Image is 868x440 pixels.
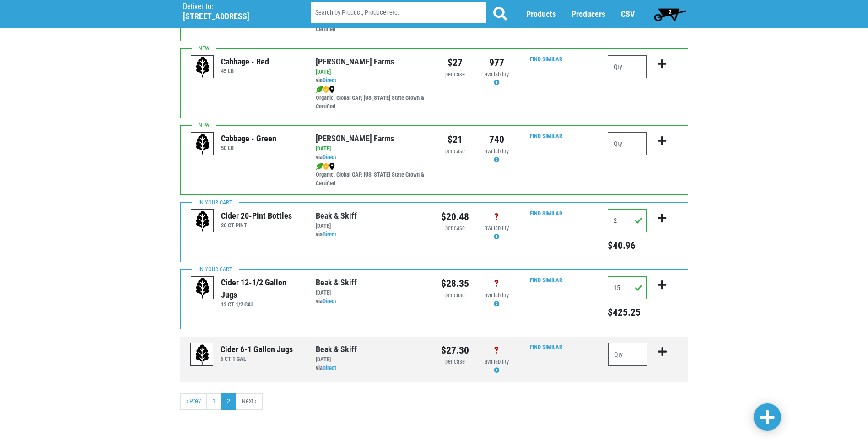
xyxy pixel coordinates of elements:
img: placeholder-variety-43d6402dacf2d531de610a020419775a.svg [191,277,214,300]
div: [DATE] [316,145,427,153]
div: via [316,153,427,162]
input: Search by Product, Producer etc. [311,3,486,23]
a: Find Similar [530,56,562,63]
div: [DATE] [316,68,427,76]
div: $21 [441,132,469,147]
a: 1 [206,393,221,410]
a: Find Similar [530,133,562,140]
span: 2 [669,8,672,16]
div: ? [483,343,511,358]
img: safety-e55c860ca8c00a9c171001a62a92dabd.png [323,163,329,170]
a: Producers [571,10,605,19]
img: map_marker-0e94453035b3232a4d21701695807de9.png [329,86,335,93]
span: availability [485,148,509,155]
div: 977 [483,55,511,70]
a: Direct [323,154,336,161]
div: Cabbage - Green [221,132,276,145]
div: Cider 12-1/2 Gallon Jugs [221,276,302,301]
h5: [STREET_ADDRESS] [183,11,287,21]
input: Qty [608,209,647,232]
span: availability [485,292,509,299]
h5: Total price [608,306,647,318]
h6: 45 LB [221,68,269,75]
img: placeholder-variety-43d6402dacf2d531de610a020419775a.svg [191,210,214,233]
div: $28.35 [441,276,469,291]
div: 740 [483,132,511,147]
div: per case [441,224,469,233]
p: Deliver to: [183,2,287,11]
a: Beak & Skiff [316,278,357,287]
div: Cider 20-Pint Bottles [221,209,292,222]
a: CSV [621,10,635,19]
img: placeholder-variety-43d6402dacf2d531de610a020419775a.svg [191,133,214,156]
img: map_marker-0e94453035b3232a4d21701695807de9.png [329,163,335,170]
img: placeholder-variety-43d6402dacf2d531de610a020419775a.svg [191,56,214,79]
a: 2 [221,393,236,410]
a: Direct [323,365,336,371]
div: $20.48 [441,209,469,224]
a: Direct [323,77,336,84]
a: Beak & Skiff [316,211,357,220]
div: Cider 6-1 Gallon Jugs [221,343,293,355]
div: ? [483,209,511,224]
div: Availability may be subject to change. [483,291,511,309]
div: Organic, Global GAP, [US_STATE] State Grown & Certified [316,162,427,188]
a: [PERSON_NAME] Farms [316,57,394,66]
div: per case [441,291,469,300]
div: [DATE] [316,222,427,231]
a: Products [526,10,556,19]
div: via [316,297,427,306]
div: via [316,231,427,239]
input: Qty [608,55,647,78]
div: per case [441,147,469,156]
input: Qty [608,343,647,366]
a: Find Similar [530,210,562,217]
div: per case [441,358,469,366]
a: Direct [323,298,336,305]
div: [DATE] [316,289,427,297]
img: leaf-e5c59151409436ccce96b2ca1b28e03c.png [316,86,323,93]
input: Qty [608,276,647,299]
img: leaf-e5c59151409436ccce96b2ca1b28e03c.png [316,163,323,170]
div: ? [483,276,511,291]
a: 2 [650,5,690,23]
a: Direct [323,231,336,238]
div: $27 [441,55,469,70]
div: [DATE] [316,355,427,364]
div: via [316,364,427,373]
div: Organic, Global GAP, [US_STATE] State Grown & Certified [316,85,427,111]
a: Beak & Skiff [316,344,357,354]
span: availability [485,71,509,78]
a: Find Similar [530,343,562,350]
h5: Total price [608,240,647,252]
div: Cabbage - Red [221,55,269,68]
div: via [316,76,427,85]
a: Find Similar [530,277,562,284]
span: availability [485,225,509,231]
h6: 6 CT 1 GAL [221,355,293,362]
div: per case [441,70,469,79]
div: Availability may be subject to change. [483,224,511,241]
h6: 50 LB [221,145,276,151]
div: $27.30 [441,343,469,358]
span: availability [485,358,509,365]
nav: pager [180,393,688,410]
a: previous [180,393,207,410]
a: [PERSON_NAME] Farms [316,134,394,143]
h6: 12 CT 1/2 GAL [221,301,302,308]
img: safety-e55c860ca8c00a9c171001a62a92dabd.png [323,86,329,93]
h6: 20 CT PINT [221,222,292,229]
input: Qty [608,132,647,155]
img: placeholder-variety-43d6402dacf2d531de610a020419775a.svg [191,343,214,366]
